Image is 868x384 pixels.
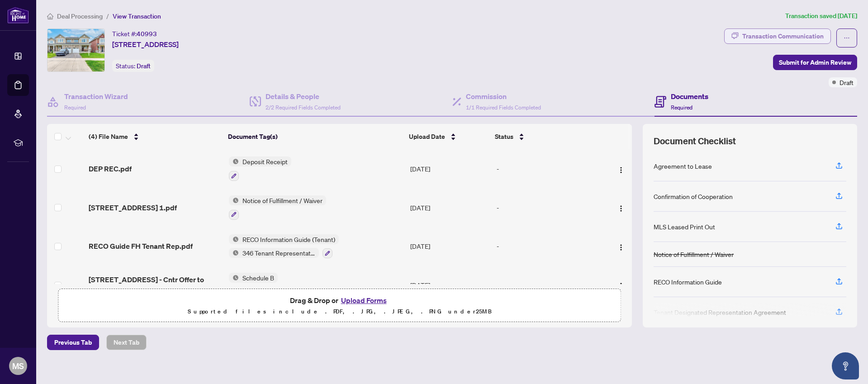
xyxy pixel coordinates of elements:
button: Logo [614,278,628,292]
span: Draft [840,77,854,87]
img: Logo [617,282,625,289]
span: 2/2 Required Fields Completed [266,104,341,111]
img: Status Icon [229,234,239,244]
div: Notice of Fulfillment / Waiver [654,249,734,259]
div: RECO Information Guide [654,277,722,287]
span: View Transaction [113,12,161,20]
div: Transaction Communication [742,29,824,43]
td: [DATE] [407,188,493,227]
button: Status IconRECO Information Guide (Tenant)Status Icon346 Tenant Representation Agreement - Author... [229,234,339,259]
td: [DATE] [407,265,493,304]
button: Previous Tab [47,335,99,350]
span: [STREET_ADDRESS] 1.pdf [89,202,177,213]
div: Ticket #: [112,28,157,39]
span: Required [64,104,86,111]
span: home [47,13,53,19]
button: Logo [614,239,628,253]
span: RECO Information Guide (Tenant) [239,234,339,244]
button: Upload Forms [338,294,389,306]
div: - [497,203,598,213]
img: logo [7,7,29,24]
span: Document Checklist [654,135,736,147]
span: Draft [137,62,151,70]
img: Status Icon [229,156,239,166]
div: Status: [112,60,154,72]
p: Supported files include .PDF, .JPG, .JPEG, .PNG under 25 MB [64,306,615,317]
button: Logo [614,161,628,176]
button: Next Tab [106,335,147,350]
img: Status Icon [229,248,239,258]
div: Confirmation of Cooperation [654,191,733,201]
span: MS [12,360,24,372]
span: RECO Guide FH Tenant Rep.pdf [89,241,193,251]
button: Status IconNotice of Fulfillment / Waiver [229,195,326,220]
button: Transaction Communication [724,28,831,44]
span: Drag & Drop or [290,294,389,306]
span: Deposit Receipt [239,156,291,166]
div: Agreement to Lease [654,161,712,171]
th: Status [491,124,599,149]
img: Logo [617,244,625,251]
img: Logo [617,166,625,174]
span: Submit for Admin Review [779,55,851,70]
button: Logo [614,200,628,215]
td: [DATE] [407,149,493,188]
span: 40993 [137,30,157,38]
button: Submit for Admin Review [773,55,857,70]
article: Transaction saved [DATE] [785,11,857,21]
div: - [497,241,598,251]
span: [STREET_ADDRESS] - Cntr Offer to Lease.pdf [89,274,222,296]
td: [DATE] [407,227,493,266]
img: IMG-W12218951_1.jpg [47,29,104,71]
h4: Commission [466,91,541,102]
span: (4) File Name [89,132,128,142]
div: MLS Leased Print Out [654,222,715,232]
span: DEP REC.pdf [89,163,132,174]
span: Upload Date [409,132,445,142]
h4: Documents [671,91,708,102]
div: - [497,164,598,174]
span: Previous Tab [54,335,92,350]
span: Required [671,104,693,111]
th: (4) File Name [85,124,224,149]
button: Status IconDeposit Receipt [229,156,291,181]
h4: Details & People [266,91,341,102]
li: / [106,11,109,21]
span: Status [495,132,513,142]
div: - [497,280,598,290]
span: Deal Processing [57,12,103,20]
span: 346 Tenant Representation Agreement - Authority for Lease or Purchase [239,248,319,258]
span: 1/1 Required Fields Completed [466,104,541,111]
th: Document Tag(s) [224,124,405,149]
img: Logo [617,205,625,212]
span: Drag & Drop orUpload FormsSupported files include .PDF, .JPG, .JPEG, .PNG under25MB [58,289,621,322]
img: Status Icon [229,273,239,283]
span: Schedule B [239,273,278,283]
h4: Transaction Wizard [64,91,128,102]
button: Open asap [832,352,859,379]
th: Upload Date [405,124,491,149]
span: Notice of Fulfillment / Waiver [239,195,326,205]
img: Status Icon [229,195,239,205]
span: [STREET_ADDRESS] [112,39,179,50]
span: ellipsis [844,35,850,41]
button: Status IconSchedule B [229,273,351,297]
